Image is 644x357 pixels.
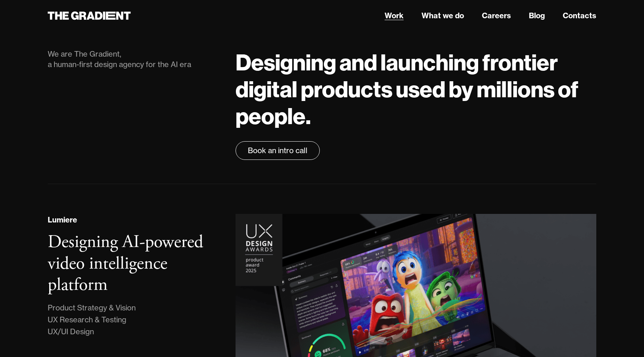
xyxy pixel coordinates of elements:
h3: Designing AI-powered video intelligence platform [48,231,203,296]
a: Work [385,10,404,21]
a: Book an intro call [236,141,320,160]
div: Lumiere [48,214,77,225]
a: Careers [482,10,511,21]
a: Contacts [563,10,596,21]
a: What we do [422,10,464,21]
div: We are The Gradient, a human-first design agency for the AI era [48,49,221,70]
h1: Designing and launching frontier digital products used by millions of people. [236,49,596,129]
div: Product Strategy & Vision UX Research & Testing UX/UI Design [48,302,136,338]
a: Blog [529,10,545,21]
